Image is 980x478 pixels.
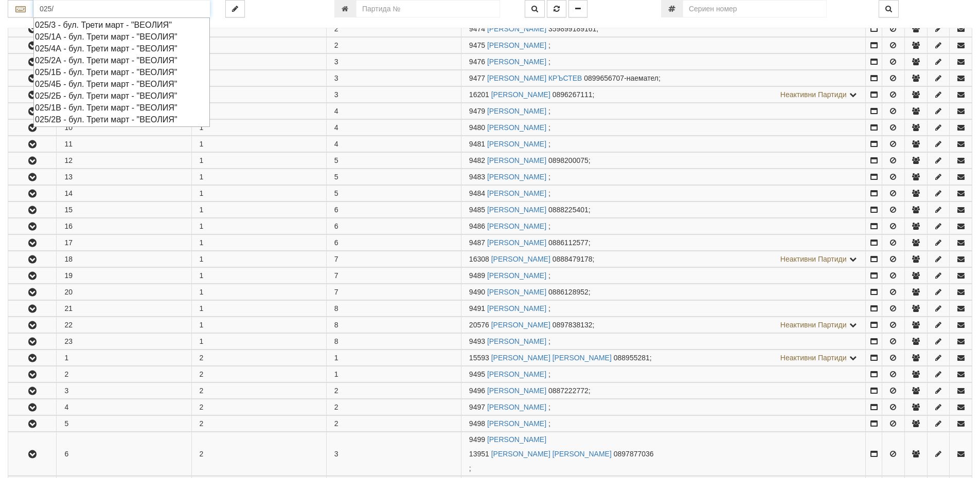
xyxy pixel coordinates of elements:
span: Партида № [469,337,485,345]
td: 1 [191,21,326,37]
span: Партида № [469,304,485,312]
td: ; [461,334,866,350]
td: 1 [191,136,326,152]
a: [PERSON_NAME] [491,321,550,329]
td: ; [461,70,866,86]
td: ; [461,54,866,70]
div: 025/4Б - бул. Трети март - "ВЕОЛИЯ" [35,78,208,90]
span: Партида № [469,354,489,362]
td: 1 [191,317,326,333]
span: 3 [334,58,338,66]
a: [PERSON_NAME] [487,304,546,312]
td: ; [461,366,866,382]
span: 6 [334,206,338,214]
span: 0888479178 [553,255,593,263]
td: 11 [57,136,191,152]
td: 16 [57,218,191,234]
span: 5 [334,173,338,181]
span: 1 [334,354,338,362]
td: 3 [57,383,191,399]
td: ; [461,251,866,267]
span: Партида № [469,255,489,263]
span: Партида № [469,450,489,458]
a: [PERSON_NAME] [487,387,546,395]
td: 18 [57,251,191,267]
span: Партида № [469,173,485,181]
td: ; [461,87,866,103]
span: 0899656707-наемател [584,74,658,82]
td: 22 [57,317,191,333]
a: [PERSON_NAME] [487,288,546,296]
span: Партида № [469,156,485,164]
td: 1 [191,334,326,350]
span: 4 [334,123,338,132]
span: 2 [334,387,338,395]
td: ; [461,301,866,317]
span: 4 [334,107,338,115]
span: Партида № [469,140,485,148]
td: 2 [191,416,326,432]
span: 2 [334,41,338,49]
span: Партида № [469,321,489,329]
a: [PERSON_NAME] [PERSON_NAME] [491,354,612,362]
a: [PERSON_NAME] [487,140,546,148]
td: ; [461,120,866,136]
div: 025/2В - бул. Трети март - "ВЕОЛИЯ" [35,114,208,125]
a: [PERSON_NAME] [487,238,546,247]
td: ; [461,235,866,251]
span: 2 [334,25,338,33]
td: 1 [191,38,326,53]
td: 1 [191,70,326,86]
td: 2 [191,432,326,476]
td: ; [461,350,866,366]
td: 1 [191,202,326,218]
span: 0898200075 [548,156,589,164]
span: Партида № [469,58,485,66]
a: [PERSON_NAME] [487,271,546,280]
span: 2 [334,403,338,411]
td: 19 [57,268,191,284]
span: 7 [334,288,338,296]
span: 0897877036 [614,450,654,458]
a: [PERSON_NAME] [491,90,550,99]
span: Партида № [469,403,485,411]
td: 2 [191,366,326,382]
td: ; [461,103,866,119]
td: 1 [191,120,326,136]
a: [PERSON_NAME] [487,337,546,345]
td: 10 [57,120,191,136]
span: Партида № [469,288,485,296]
span: Партида № [469,238,485,247]
td: 1 [191,153,326,169]
a: [PERSON_NAME] [487,25,546,33]
td: ; [461,268,866,284]
a: [PERSON_NAME] [487,41,546,49]
span: Партида № [469,25,485,33]
td: 2 [57,366,191,382]
td: 21 [57,301,191,317]
td: ; [461,284,866,300]
span: Партида № [469,222,485,230]
a: [PERSON_NAME] [487,206,546,214]
span: Партида № [469,123,485,132]
div: 025/3 - бул. Трети март - "ВЕОЛИЯ" [35,19,208,31]
div: 025/1Б - бул. Трети март - "ВЕОЛИЯ" [35,66,208,78]
span: 0886112577 [548,238,589,247]
span: 0887222772 [548,387,589,395]
span: 8 [334,337,338,345]
td: 1 [191,301,326,317]
span: 2 [334,419,338,428]
td: 2 [191,399,326,415]
td: 15 [57,202,191,218]
span: 4 [334,140,338,148]
span: 0886128952 [548,288,589,296]
td: ; [461,432,866,476]
a: [PERSON_NAME] [487,370,546,378]
td: 13 [57,169,191,185]
span: 5 [334,189,338,197]
span: 8 [334,304,338,312]
td: ; [461,383,866,399]
div: 025/4А - бул. Трети март - "ВЕОЛИЯ" [35,43,208,54]
span: Партида № [469,206,485,214]
span: 359899189161 [548,25,596,33]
